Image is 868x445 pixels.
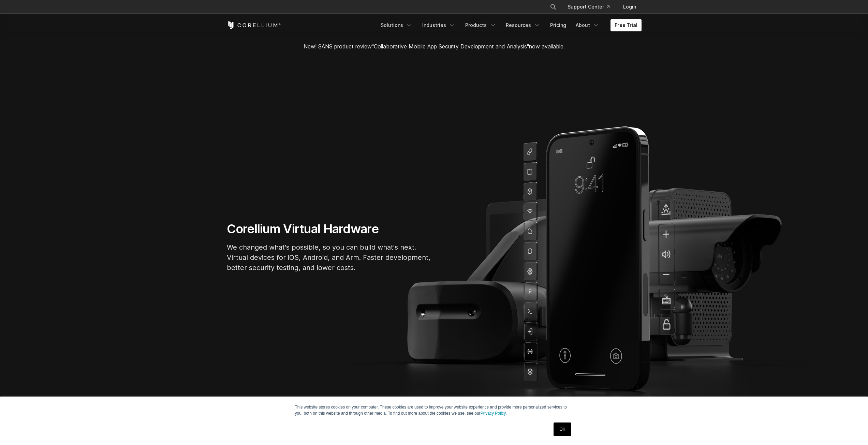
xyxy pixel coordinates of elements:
a: Resources [502,19,545,31]
a: Industries [418,19,460,31]
span: New! SANS product review now available. [304,43,565,50]
a: Privacy Policy. [481,411,507,416]
a: Support Center [562,1,615,13]
a: OK [554,422,571,436]
a: Solutions [377,19,417,31]
button: Search [547,1,559,13]
div: Navigation Menu [377,19,642,31]
p: This website stores cookies on your computer. These cookies are used to improve your website expe... [295,404,573,416]
div: Navigation Menu [542,1,642,13]
a: Products [461,19,500,31]
a: Free Trial [610,19,642,31]
a: Pricing [546,19,570,31]
a: Corellium Home [227,21,281,29]
h1: Corellium Virtual Hardware [227,221,431,237]
a: About [572,19,604,31]
p: We changed what's possible, so you can build what's next. Virtual devices for iOS, Android, and A... [227,242,431,273]
a: Login [618,1,642,13]
a: "Collaborative Mobile App Security Development and Analysis" [372,43,529,50]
